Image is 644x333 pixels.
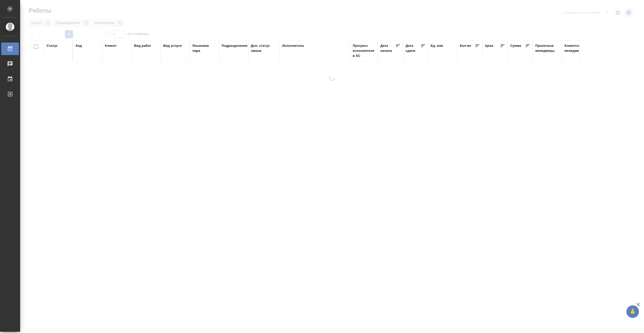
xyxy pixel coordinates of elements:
[76,43,82,48] div: Код
[282,43,304,48] div: Исполнитель
[251,43,277,53] div: Доп. статус заказа
[535,43,559,53] div: Проектные менеджеры
[353,43,375,58] div: Прогресс исполнителя в SC
[134,43,151,48] div: Вид работ
[105,43,116,48] div: Клиент
[192,43,217,53] div: Языковая пара
[406,43,421,53] div: Дата сдачи
[485,43,493,48] div: Цена
[510,43,521,48] div: Сумма
[47,43,58,48] div: Статус
[222,43,248,48] div: Подразделение
[431,43,443,48] div: Ед. изм
[628,306,637,317] span: 🙏
[460,43,471,48] div: Кол-во
[565,43,589,53] div: Клиентские менеджеры
[380,43,395,53] div: Дата начала
[163,43,182,48] div: Вид услуги
[626,305,639,318] button: 🙏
